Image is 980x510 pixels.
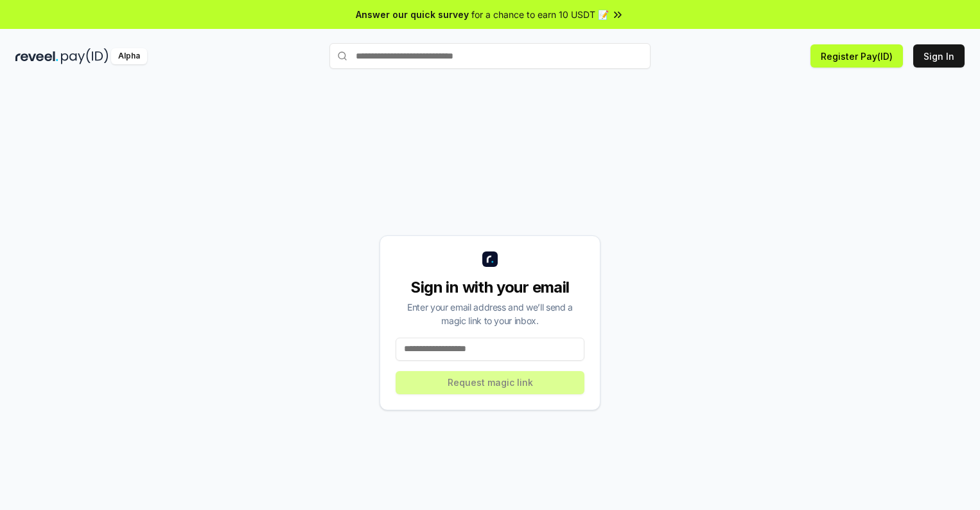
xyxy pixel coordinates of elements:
img: logo_small [482,251,498,267]
button: Register Pay(ID) [810,44,903,68]
span: Answer our quick survey [356,8,469,21]
div: Enter your email address and we’ll send a magic link to your inbox. [396,300,584,327]
span: for a chance to earn 10 USDT 📝 [471,8,609,21]
div: Alpha [111,48,147,64]
button: Sign In [913,44,965,68]
img: reveel_dark [15,48,58,64]
div: Sign in with your email [396,277,584,298]
img: pay_id [61,48,109,64]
